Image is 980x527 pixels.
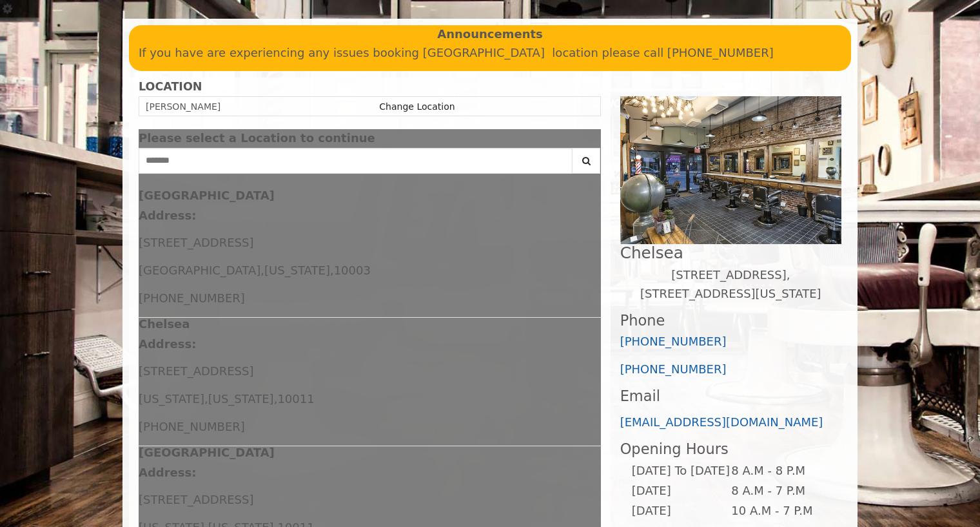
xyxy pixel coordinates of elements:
[631,461,730,481] td: [DATE] To [DATE]
[139,420,245,433] span: [PHONE_NUMBER]
[330,263,334,277] span: ,
[379,101,455,112] a: Change Location
[277,392,314,406] span: 10011
[620,388,841,404] h3: Email
[437,25,543,44] b: Announcements
[204,392,208,406] span: ,
[620,441,841,457] h3: Opening Hours
[139,44,841,63] p: If you have are experiencing any issues booking [GEOGRAPHIC_DATA] location please call [PHONE_NUM...
[730,501,830,521] td: 10 A.M - 7 P.M
[139,493,253,506] span: [STREET_ADDRESS]
[631,501,730,521] td: [DATE]
[146,101,220,112] span: [PERSON_NAME]
[334,263,371,277] span: 10003
[620,244,841,262] h2: Chelsea
[208,392,274,406] span: [US_STATE]
[260,263,264,277] span: ,
[139,131,375,145] span: Please select a Location to continue
[139,337,196,351] b: Address:
[139,466,196,479] b: Address:
[582,134,601,143] button: close dialog
[139,148,601,180] div: Center Select
[620,313,841,329] h3: Phone
[139,148,573,174] input: Search Center
[730,481,830,501] td: 8 A.M - 7 P.M
[139,317,190,331] b: Chelsea
[139,80,202,93] b: LOCATION
[620,335,727,348] a: [PHONE_NUMBER]
[579,156,594,165] i: Search button
[620,362,727,376] a: [PHONE_NUMBER]
[139,189,275,202] b: [GEOGRAPHIC_DATA]
[139,291,245,305] span: [PHONE_NUMBER]
[274,392,278,406] span: ,
[631,481,730,501] td: [DATE]
[139,263,260,277] span: [GEOGRAPHIC_DATA]
[139,446,275,459] b: [GEOGRAPHIC_DATA]
[620,415,823,429] a: [EMAIL_ADDRESS][DOMAIN_NAME]
[139,209,196,222] b: Address:
[620,266,841,304] p: [STREET_ADDRESS],[STREET_ADDRESS][US_STATE]
[139,236,253,249] span: [STREET_ADDRESS]
[139,364,253,378] span: [STREET_ADDRESS]
[730,461,830,481] td: 8 A.M - 8 P.M
[264,263,330,277] span: [US_STATE]
[139,392,204,406] span: [US_STATE]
